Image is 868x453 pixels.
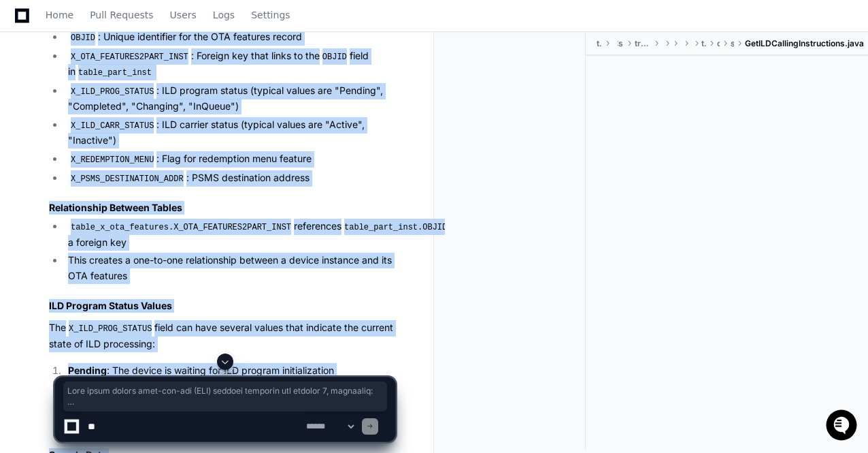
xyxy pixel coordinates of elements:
span: Users [170,11,197,19]
code: table_part_inst.OBJID [341,221,450,234]
button: See all [211,145,248,161]
li: : Flag for redemption menu feature [64,151,395,168]
span: [PERSON_NAME] [42,182,110,193]
span: tracfone [597,38,602,49]
div: Past conversations [14,148,87,159]
button: Start new chat [231,105,248,121]
code: OBJID [68,32,98,44]
span: Logs [213,11,235,19]
span: tracfone-chanel [635,38,650,49]
span: • [113,182,118,193]
div: Welcome [14,54,248,76]
code: table_x_ota_features.X_OTA_FEATURES2PART_INST [68,221,294,234]
code: X_PSMS_DESTINATION_ADDR [68,173,186,185]
a: Powered byPylon [96,212,165,223]
span: GetILDCallingInstructions.java [745,38,864,49]
span: services [618,38,624,49]
span: tracfone [701,38,707,49]
span: [DATE] [120,182,148,193]
span: Lore ipsum dolors amet-con-adi (ELI) seddoei temporin utl etdolor 7, magnaaliq: ENIMA: Minimv qui... [67,386,383,407]
code: X_ILD_PROG_STATUS [66,323,154,335]
p: The field can have several values that indicate the current state of ILD processing: [49,320,395,352]
li: : Unique identifier for the OTA features record [64,29,395,46]
code: X_ILD_CARR_STATUS [68,120,156,132]
li: This creates a one-to-one relationship between a device instance and its OTA features [64,253,395,284]
li: : ILD carrier status (typical values are "Active", "Inactive") [64,117,395,149]
span: Home [46,11,73,19]
span: chanel [717,38,720,49]
div: Start new chat [46,101,223,114]
img: PlayerZero [14,13,41,40]
li: : Foreign key that links to the field in [64,48,395,80]
li: : PSMS destination address [64,170,395,187]
img: Chakravarthi Ponnuru [14,169,35,191]
li: : ILD program status (typical values are "Pending", "Completed", "Changing", "InQueue") [64,83,395,114]
span: Pylon [135,213,165,223]
span: service [731,38,734,49]
code: OBJID [320,51,350,63]
code: X_REDEMPTION_MENU [68,154,156,166]
code: table_part_inst [76,67,154,79]
span: Settings [251,11,290,19]
img: 1736555170064-99ba0984-63c1-480f-8ee9-699278ef63ed [14,101,38,125]
span: Pull Requests [90,11,153,19]
code: X_OTA_FEATURES2PART_INST [68,51,191,63]
div: We're offline, we'll be back soon [46,114,178,125]
iframe: Open customer support [824,408,861,445]
h2: ILD Program Status Values [49,299,395,313]
code: X_ILD_PROG_STATUS [68,86,156,98]
li: references as a foreign key [64,219,395,250]
h3: Relationship Between Tables [49,201,395,215]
